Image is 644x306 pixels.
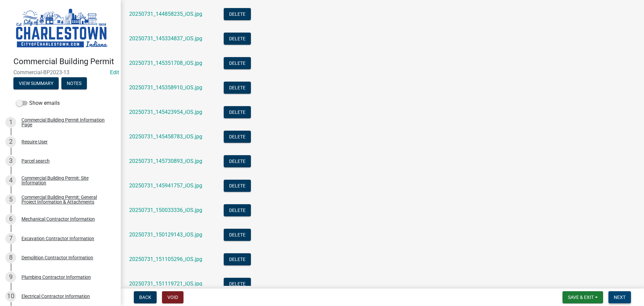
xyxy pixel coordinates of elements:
[5,156,16,166] div: 3
[224,183,251,189] wm-modal-confirm: Delete Document
[129,280,202,287] a: 20250731_151119721_iOS.jpg
[21,118,110,127] div: Commercial Building Permit Information Page
[608,291,631,303] button: Next
[5,117,16,128] div: 1
[129,158,202,164] a: 20250731_145730893_iOS.jpg
[224,155,251,167] button: Delete
[224,253,251,265] button: Delete
[224,60,251,67] wm-modal-confirm: Delete Document
[5,136,16,147] div: 2
[13,7,110,50] img: City of Charlestown, Indiana
[134,291,157,303] button: Back
[21,176,110,185] div: Commercial Building Permit: Site Information
[224,110,251,116] wm-modal-confirm: Delete Document
[224,57,251,69] button: Delete
[224,33,251,45] button: Delete
[224,36,251,42] wm-modal-confirm: Delete Document
[5,252,16,263] div: 8
[224,208,251,214] wm-modal-confirm: Delete Document
[224,278,251,290] button: Delete
[5,214,16,224] div: 6
[129,256,202,262] a: 20250731_151105296_iOS.jpg
[5,233,16,244] div: 7
[224,180,251,192] button: Delete
[129,109,202,115] a: 20250731_145423954_iOS.jpg
[562,291,603,303] button: Save & Exit
[21,217,95,221] div: Mechanical Contractor Information
[224,106,251,118] button: Delete
[129,231,202,238] a: 20250731_150129143_iOS.jpg
[162,291,183,303] button: Void
[224,85,251,91] wm-modal-confirm: Delete Document
[13,57,115,67] h4: Commercial Building Permit
[224,229,251,241] button: Delete
[129,11,202,17] a: 20250731_144858235_iOS.jpg
[13,69,107,76] span: Commercial-BP2023-13
[614,295,626,300] span: Next
[5,272,16,282] div: 9
[5,194,16,205] div: 5
[21,255,93,260] div: Demolition Contractor Information
[21,275,91,279] div: Plumbing Contractor Information
[21,236,94,241] div: Excavation Contractor Information
[224,131,251,143] button: Delete
[61,77,87,89] button: Notes
[21,294,90,299] div: Electrical Contractor Information
[129,84,202,91] a: 20250731_145358910_iOS.jpg
[61,81,87,86] wm-modal-confirm: Notes
[224,204,251,216] button: Delete
[129,182,202,189] a: 20250731_145941757_iOS.jpg
[110,69,119,76] a: Edit
[21,195,110,204] div: Commercial Building Permit: General Project Information & Attachments
[224,8,251,20] button: Delete
[129,133,202,140] a: 20250731_145458783_iOS.jpg
[224,281,251,288] wm-modal-confirm: Delete Document
[16,99,60,107] label: Show emails
[224,11,251,18] wm-modal-confirm: Delete Document
[21,159,50,163] div: Parcel search
[5,291,16,302] div: 10
[110,69,119,76] wm-modal-confirm: Edit Application Number
[224,134,251,140] wm-modal-confirm: Delete Document
[224,159,251,165] wm-modal-confirm: Delete Document
[224,257,251,263] wm-modal-confirm: Delete Document
[139,295,151,300] span: Back
[129,207,202,213] a: 20250731_150033336_iOS.jpg
[13,81,59,86] wm-modal-confirm: Summary
[224,82,251,94] button: Delete
[129,35,202,42] a: 20250731_145334837_iOS.jpg
[21,139,48,144] div: Require User
[5,175,16,186] div: 4
[224,232,251,238] wm-modal-confirm: Delete Document
[568,295,594,300] span: Save & Exit
[13,77,59,89] button: View Summary
[129,60,202,66] a: 20250731_145351708_iOS.jpg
